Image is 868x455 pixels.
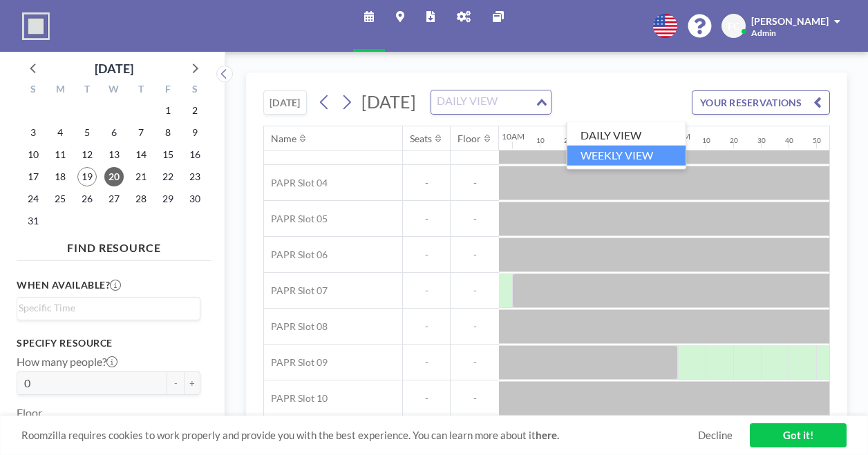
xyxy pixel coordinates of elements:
button: + [184,371,200,395]
div: Search for option [431,90,551,114]
span: Thursday, August 28, 2025 [131,189,151,209]
div: Name [271,133,296,145]
span: - [451,213,499,225]
a: here. [536,429,559,441]
span: Friday, August 22, 2025 [158,167,178,186]
span: - [403,284,450,297]
span: PAPR Slot 08 [264,320,328,333]
span: Saturday, August 30, 2025 [185,189,205,209]
span: - [403,356,450,369]
span: Wednesday, August 20, 2025 [104,167,124,186]
span: Monday, August 4, 2025 [50,123,70,142]
div: M [47,81,74,99]
div: W [101,81,128,99]
div: 10 [702,136,710,145]
span: - [403,392,450,405]
span: Sunday, August 10, 2025 [23,145,43,164]
span: Friday, August 29, 2025 [158,189,178,209]
span: PAPR Slot 10 [264,392,328,405]
span: Admin [751,28,776,38]
div: 20 [730,136,738,145]
span: Sunday, August 3, 2025 [23,123,43,142]
span: Sunday, August 24, 2025 [23,189,43,209]
span: FC [728,20,739,32]
span: - [403,177,450,189]
h4: FIND RESOURCE [17,235,211,255]
a: Decline [698,429,733,442]
span: Tuesday, August 19, 2025 [77,167,97,186]
span: PAPR Slot 09 [264,356,328,369]
span: - [403,249,450,261]
div: 50 [813,136,821,145]
span: Roomzilla requires cookies to work properly and provide you with the best experience. You can lea... [21,429,698,442]
span: Wednesday, August 13, 2025 [104,145,124,164]
div: 10 [536,136,545,145]
span: [PERSON_NAME] [751,15,829,27]
span: Monday, August 11, 2025 [50,145,70,164]
span: Monday, August 18, 2025 [50,167,70,186]
span: Wednesday, August 6, 2025 [104,123,124,142]
label: How many people? [17,355,117,369]
div: 20 [564,136,572,145]
div: 30 [757,136,766,145]
span: Thursday, August 21, 2025 [131,167,151,186]
span: Monday, August 25, 2025 [50,189,70,209]
span: - [451,392,499,405]
span: Saturday, August 16, 2025 [185,145,205,164]
li: WEEKLY VIEW [567,146,686,166]
div: 10AM [502,131,525,142]
div: 40 [785,136,793,145]
li: DAILY VIEW [567,126,686,146]
a: Got it! [750,423,847,447]
div: S [181,81,208,99]
span: PAPR Slot 04 [264,177,328,189]
span: Saturday, August 23, 2025 [185,167,205,186]
span: Friday, August 1, 2025 [158,101,178,120]
div: T [74,81,101,99]
span: Thursday, August 14, 2025 [131,145,151,164]
input: Search for option [19,300,192,316]
span: PAPR Slot 06 [264,249,328,261]
span: - [403,213,450,225]
div: Floor [457,133,481,145]
button: YOUR RESERVATIONS [692,90,830,115]
div: Search for option [17,298,200,318]
span: PAPR Slot 07 [264,284,328,297]
span: Sunday, August 31, 2025 [23,211,43,231]
span: Tuesday, August 5, 2025 [77,123,97,142]
span: Tuesday, August 12, 2025 [77,145,97,164]
button: - [167,371,184,395]
span: Friday, August 8, 2025 [158,123,178,142]
span: Saturday, August 9, 2025 [185,123,205,142]
span: PAPR Slot 05 [264,213,328,225]
span: - [403,320,450,333]
span: [DATE] [361,91,416,112]
div: Seats [410,133,432,145]
input: Search for option [433,93,534,111]
h3: Specify resource [17,337,200,349]
span: Thursday, August 7, 2025 [131,123,151,142]
img: organization-logo [22,12,50,40]
span: - [451,356,499,369]
span: - [451,177,499,189]
button: [DATE] [263,90,307,115]
div: T [127,81,154,99]
label: Floor [17,406,42,420]
span: - [451,284,499,297]
span: Wednesday, August 27, 2025 [104,189,124,209]
span: Sunday, August 17, 2025 [23,167,43,186]
span: - [451,320,499,333]
span: Tuesday, August 26, 2025 [77,189,97,209]
div: S [20,81,47,99]
div: [DATE] [95,59,133,78]
span: - [451,249,499,261]
div: F [154,81,181,99]
span: Saturday, August 2, 2025 [185,101,205,120]
span: Friday, August 15, 2025 [158,145,178,164]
